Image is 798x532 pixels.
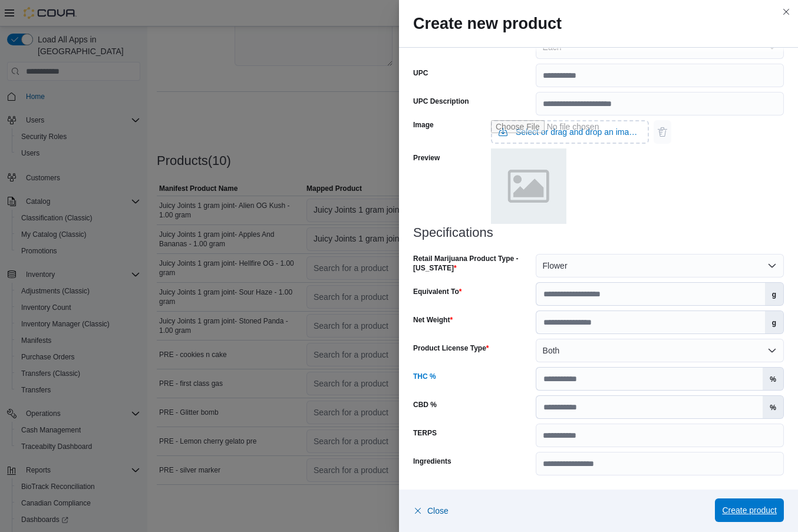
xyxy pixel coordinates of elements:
label: Product License Type [413,343,489,353]
span: Close [427,505,449,517]
button: Close [413,499,449,523]
img: placeholder.png [491,148,566,224]
button: Both [536,339,784,362]
label: % [763,396,783,418]
span: Create product [722,504,777,516]
label: UPC Description [413,97,469,106]
label: Retail Marijuana Product Type - [US_STATE] [413,254,531,273]
button: Flower [536,254,784,277]
label: g [765,283,783,305]
label: % [763,368,783,390]
label: Equivalent To [413,287,461,296]
button: Close this dialog [779,5,793,19]
input: Use aria labels when no actual label is in use [491,120,649,144]
h2: Create new product [413,14,784,33]
label: CBD % [413,400,437,409]
button: Create product [715,498,784,522]
label: g [765,311,783,333]
label: THC % [413,372,436,381]
label: Net Weight [413,315,453,325]
label: Preview [413,153,440,163]
h3: Specifications [413,226,784,240]
label: Image [413,120,434,130]
label: TERPS [413,428,437,438]
label: UPC [413,68,428,78]
label: Ingredients [413,457,451,466]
